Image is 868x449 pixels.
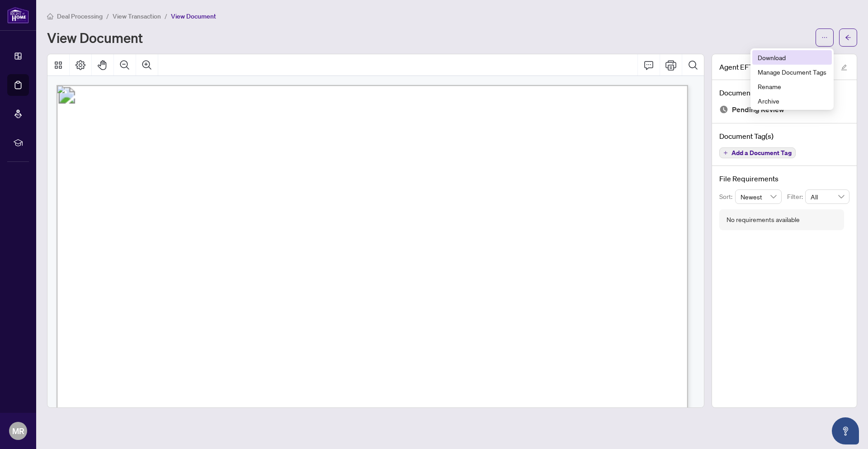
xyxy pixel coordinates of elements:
[719,147,796,158] button: Add a Document Tag
[7,7,29,24] img: logo
[741,190,777,203] span: Newest
[723,151,728,155] span: plus
[12,425,24,437] span: MR
[758,67,826,77] span: Manage Document Tags
[719,173,849,184] h4: File Requirements
[57,12,103,20] span: Deal Processing
[171,12,216,20] span: View Document
[113,12,161,20] span: View Transaction
[719,192,735,202] p: Sort:
[719,131,849,142] h4: Document Tag(s)
[841,64,847,71] span: edit
[732,104,784,116] span: Pending Review
[832,417,859,444] button: Open asap
[47,13,53,19] span: home
[719,61,799,72] span: Agent EFT 2512992.pdf
[758,52,826,62] span: Download
[787,192,805,202] p: Filter:
[47,30,143,45] h1: View Document
[811,190,844,203] span: All
[165,11,167,21] li: /
[758,96,826,106] span: Archive
[845,34,851,41] span: arrow-left
[821,34,828,41] span: ellipsis
[719,105,728,114] img: Document Status
[731,150,792,156] span: Add a Document Tag
[106,11,109,21] li: /
[726,215,800,225] div: No requirements available
[719,87,849,98] h4: Document Status
[758,81,826,91] span: Rename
